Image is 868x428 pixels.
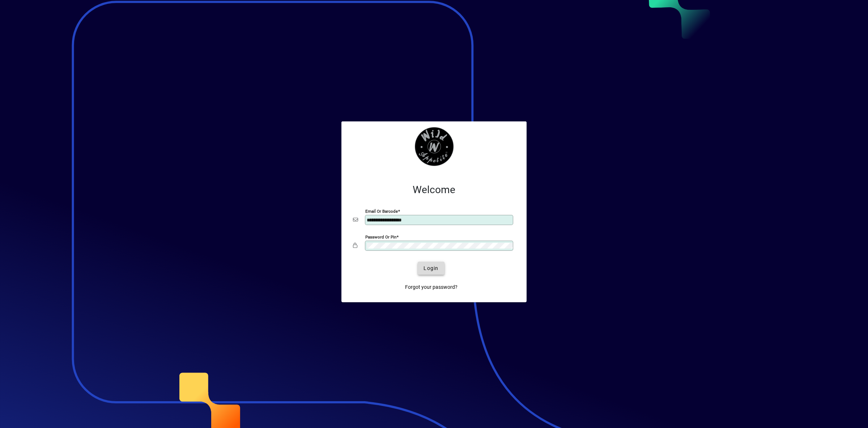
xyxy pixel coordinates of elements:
span: Forgot your password? [405,283,458,291]
mat-label: Email or Barcode [365,209,398,214]
button: Login [418,262,444,275]
h2: Welcome [353,184,515,196]
mat-label: Password or Pin [365,234,396,240]
span: Login [424,265,438,272]
a: Forgot your password? [402,281,460,294]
